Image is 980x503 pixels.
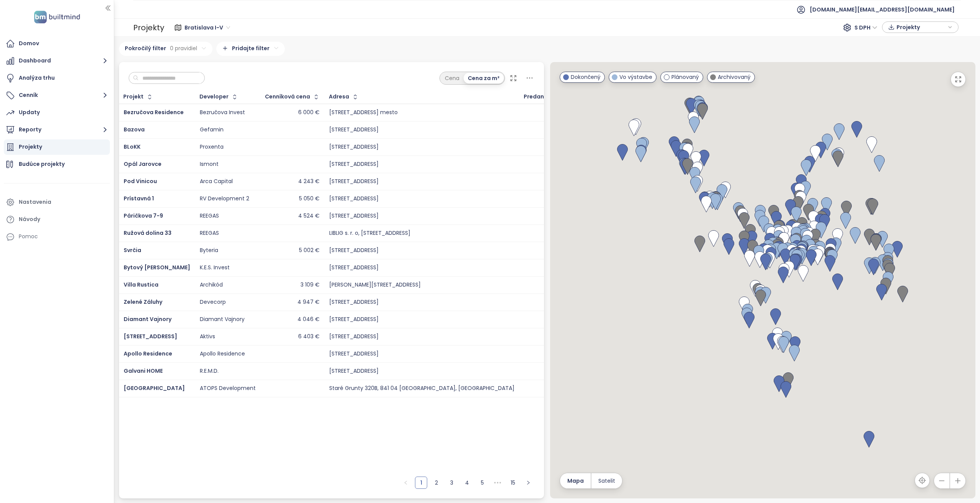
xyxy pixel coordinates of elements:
a: Páričkova 7-9 [124,212,163,220]
div: Cena [441,73,464,84]
div: Developer [199,94,229,99]
div: [STREET_ADDRESS] [329,178,379,185]
button: Satelit [591,473,622,488]
span: left [403,480,408,485]
div: Pomoc [4,229,110,244]
div: Projekt [123,94,144,99]
span: Bratislava I-V [185,22,230,33]
div: Arca Capital [200,178,233,185]
div: [STREET_ADDRESS] [329,299,379,306]
div: RV Development 2 [200,195,249,202]
div: 5 002 € [299,247,320,254]
span: [DOMAIN_NAME][EMAIL_ADDRESS][DOMAIN_NAME] [810,0,955,19]
a: Diamant Vajnory [124,315,171,323]
div: 3 109 € [301,282,320,288]
div: [STREET_ADDRESS] [329,195,379,202]
a: 2 [431,477,442,488]
a: Bezručova Residence [124,108,184,116]
a: BLoKK [124,143,140,151]
a: Ružová dolina 33 [124,229,171,237]
a: Analýza trhu [4,70,110,86]
button: Cenník [4,88,110,103]
div: [STREET_ADDRESS] [329,333,379,340]
div: Pridajte filter [216,42,285,56]
a: 5 [477,477,488,488]
span: Projekty [897,21,946,33]
div: Návody [19,215,40,224]
div: [STREET_ADDRESS] [329,161,379,168]
div: 6 403 € [298,333,320,340]
div: [STREET_ADDRESS] [329,126,379,133]
span: Plánovaný [671,73,699,81]
li: Nasledujúca strana [522,477,534,489]
li: 1 [415,477,427,489]
div: button [886,21,954,33]
div: Gefamin [200,126,224,133]
div: Ismont [200,161,219,168]
div: Cena za m² [464,73,504,84]
span: Archivovaný [718,73,751,81]
div: Updaty [19,108,40,117]
button: Dashboard [4,53,110,69]
div: REEGAS [200,230,219,237]
div: Adresa [329,94,349,99]
button: right [522,477,534,489]
div: Staré Grunty 320B, 841 04 [GEOGRAPHIC_DATA], [GEOGRAPHIC_DATA] [329,385,514,392]
div: [STREET_ADDRESS] [329,316,379,323]
div: Domov [19,39,39,48]
a: [GEOGRAPHIC_DATA] [124,384,185,392]
div: Aktivs [200,333,215,340]
div: Analýza trhu [19,73,55,83]
a: Villa Rustica [124,281,158,288]
li: 15 [507,477,519,489]
a: Nastavenia [4,195,110,210]
div: [STREET_ADDRESS] [329,247,379,254]
a: Projekty [4,139,110,155]
a: 4 [461,477,473,488]
div: [STREET_ADDRESS] [329,368,379,375]
a: Domov [4,36,110,51]
span: Vo výstavbe [619,73,652,81]
a: Zelené Záluhy [124,298,162,306]
span: Satelit [598,477,615,485]
img: logo [32,9,82,25]
a: Prístavná 1 [124,195,154,202]
a: Updaty [4,105,110,120]
a: Pod Vinicou [124,177,157,185]
div: ATOPS Development [200,385,256,392]
span: 0 pravidiel [170,44,197,52]
div: Projekty [19,142,42,152]
a: Opál Jarovce [124,160,162,168]
div: Pokročilý filter [119,42,212,56]
div: [STREET_ADDRESS] [329,264,379,271]
a: Svrčia [124,246,141,254]
div: Bezručova Invest [200,109,245,116]
div: Apollo Residence [200,351,245,357]
div: 4 243 € [298,178,320,185]
div: REEGAS [200,213,219,220]
div: [STREET_ADDRESS] [329,351,379,357]
a: Galvani HOME [124,367,163,375]
div: Projekty [133,20,164,35]
div: Archikód [200,282,223,288]
div: Devecorp [200,299,226,306]
div: [STREET_ADDRESS] mesto [329,109,398,116]
div: [STREET_ADDRESS] [329,213,379,220]
a: Apollo Residence [124,350,172,357]
div: [STREET_ADDRESS] [329,144,379,151]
